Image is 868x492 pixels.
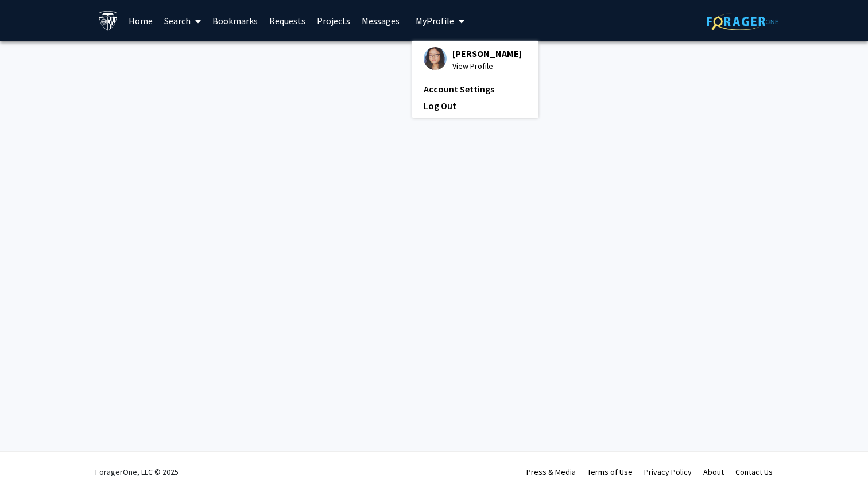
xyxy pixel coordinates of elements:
[311,1,356,41] a: Projects
[703,467,724,477] a: About
[95,452,179,492] div: ForagerOne, LLC © 2025
[416,15,454,26] span: My Profile
[526,467,576,477] a: Press & Media
[644,467,692,477] a: Privacy Policy
[123,1,158,41] a: Home
[424,47,447,70] img: Profile Picture
[452,47,522,60] span: [PERSON_NAME]
[424,99,527,113] a: Log Out
[263,1,311,41] a: Requests
[587,467,633,477] a: Terms of Use
[735,467,773,477] a: Contact Us
[424,82,527,96] a: Account Settings
[9,440,49,483] iframe: Chat
[98,11,118,31] img: Johns Hopkins University Logo
[158,1,207,41] a: Search
[452,60,522,72] span: View Profile
[707,13,778,30] img: ForagerOne Logo
[207,1,263,41] a: Bookmarks
[424,47,522,72] div: Profile Picture[PERSON_NAME]View Profile
[356,1,405,41] a: Messages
